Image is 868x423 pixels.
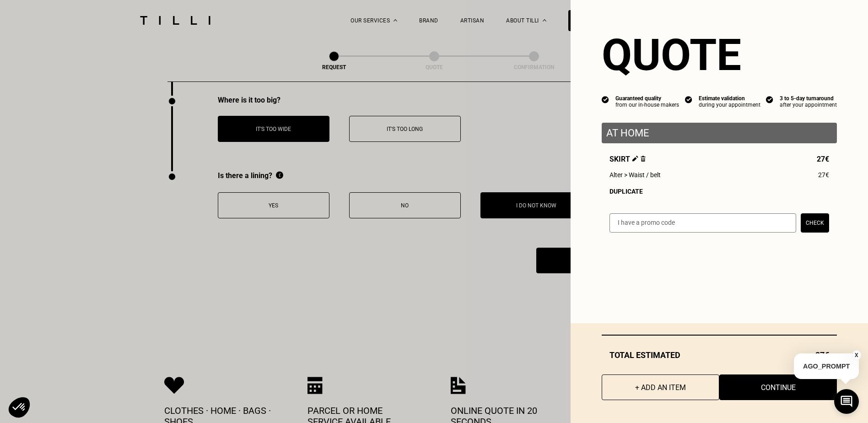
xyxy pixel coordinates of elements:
[818,171,829,179] span: 27€
[852,350,861,360] button: X
[817,155,829,163] span: 27€
[766,95,773,103] img: icon list info
[641,156,646,162] img: Delete
[609,213,796,233] input: I have a promo code
[685,95,692,103] img: icon list info
[780,102,837,108] div: after your appointment
[632,156,638,162] img: Edit
[609,155,646,163] span: Skirt
[615,102,679,108] div: from our in-house makers
[801,213,829,233] button: Check
[602,374,719,400] button: + Add an item
[602,29,837,81] section: Quote
[609,188,829,195] div: Duplicate
[602,350,837,360] div: Total estimated
[719,374,837,400] button: Continue
[780,95,837,102] div: 3 to 5-day turnaround
[794,353,859,379] p: AGO_PROMPT
[602,95,609,103] img: icon list info
[609,171,661,179] span: Alter > Waist / belt
[606,127,832,139] p: At home
[615,95,679,102] div: Guaranteed quality
[699,102,760,108] div: during your appointment
[699,95,760,102] div: Estimate validation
